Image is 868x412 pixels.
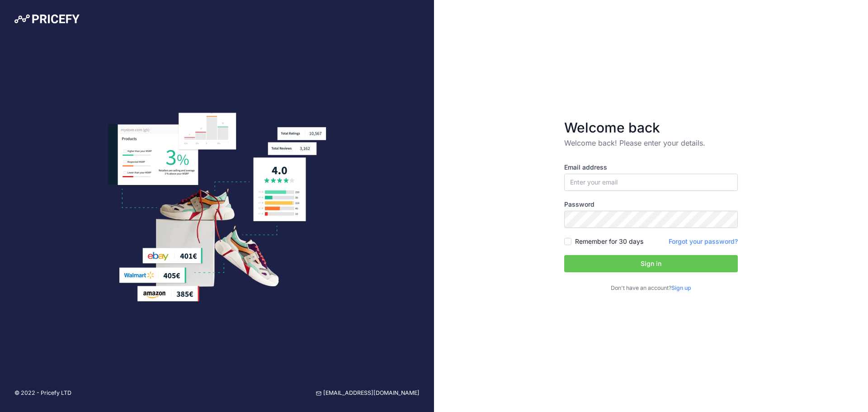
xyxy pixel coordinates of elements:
[564,137,738,148] p: Welcome back! Please enter your details.
[564,174,738,191] input: Enter your email
[671,284,691,291] a: Sign up
[564,284,738,293] p: Don't have an account?
[669,237,738,245] a: Forgot your password?
[564,119,738,136] h3: Welcome back
[14,389,71,398] p: © 2022 - Pricefy LTD
[14,14,80,24] img: Pricefy
[575,237,643,246] label: Remember for 30 days
[564,200,738,209] label: Password
[564,255,738,272] button: Sign in
[564,163,738,172] label: Email address
[316,389,420,398] a: [EMAIL_ADDRESS][DOMAIN_NAME]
